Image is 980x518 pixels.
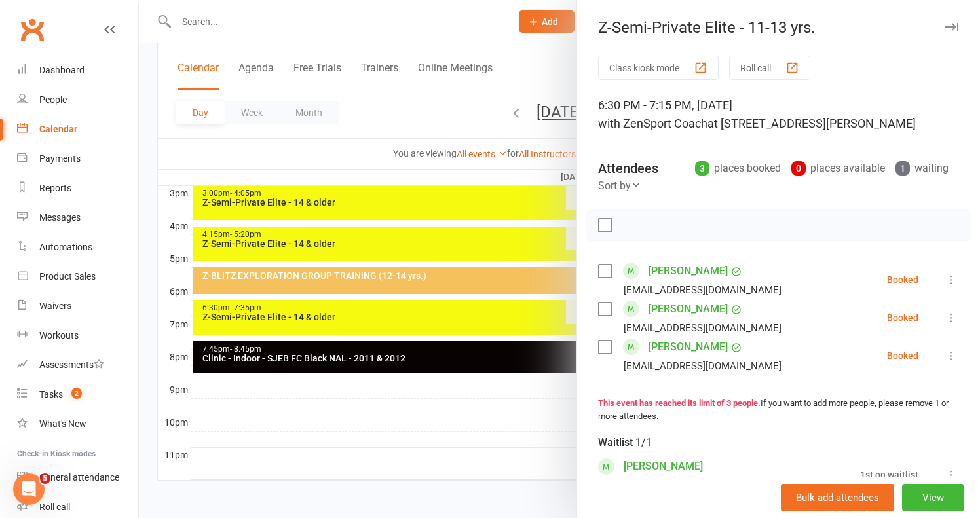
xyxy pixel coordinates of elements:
[17,232,138,262] a: Automations
[649,337,728,358] a: [PERSON_NAME]
[791,161,806,176] div: 0
[39,153,81,164] div: Payments
[902,484,964,511] button: View
[695,161,709,176] div: 3
[17,174,138,203] a: Reports
[649,261,728,282] a: [PERSON_NAME]
[39,124,77,134] div: Calendar
[887,351,918,360] div: Booked
[598,96,959,133] div: 6:30 PM - 7:15 PM, [DATE]
[624,282,782,299] div: [EMAIL_ADDRESS][DOMAIN_NAME]
[39,472,119,483] div: General attendance
[17,115,138,144] a: Calendar
[39,183,71,193] div: Reports
[860,470,918,479] div: 1st on waitlist
[17,409,138,439] a: What's New
[17,262,138,291] a: Product Sales
[39,360,104,370] div: Assessments
[39,94,67,105] div: People
[781,484,894,511] button: Bulk add attendees
[39,301,71,311] div: Waivers
[17,350,138,380] a: Assessments
[635,434,652,452] div: 1/1
[624,358,782,375] div: [EMAIL_ADDRESS][DOMAIN_NAME]
[40,473,50,484] span: 5
[39,242,92,252] div: Automations
[895,159,949,177] div: waiting
[887,275,918,284] div: Booked
[598,397,959,424] div: If you want to add more people, please remove 1 or more attendees.
[39,389,63,399] div: Tasks
[624,456,703,477] a: [PERSON_NAME]
[598,177,641,194] div: Sort by
[17,203,138,232] a: Messages
[39,65,85,75] div: Dashboard
[598,56,719,80] button: Class kiosk mode
[887,313,918,322] div: Booked
[17,291,138,321] a: Waivers
[39,330,79,341] div: Workouts
[39,212,81,223] div: Messages
[598,398,761,408] strong: This event has reached its limit of 3 people.
[791,159,885,177] div: places available
[39,418,86,429] div: What's New
[598,159,658,177] div: Attendees
[577,18,980,37] div: Z-Semi-Private Elite - 11-13 yrs.
[17,380,138,409] a: Tasks 2
[17,144,138,174] a: Payments
[624,320,782,337] div: [EMAIL_ADDRESS][DOMAIN_NAME]
[39,502,70,512] div: Roll call
[71,388,82,399] span: 2
[13,473,45,505] iframe: Intercom live chat
[649,299,728,320] a: [PERSON_NAME]
[16,13,48,46] a: Clubworx
[895,161,910,176] div: 1
[17,321,138,350] a: Workouts
[695,159,781,177] div: places booked
[729,56,810,80] button: Roll call
[598,117,707,130] span: with ZenSport Coach
[17,85,138,115] a: People
[598,434,652,452] div: Waitlist
[17,463,138,492] a: General attendance kiosk mode
[39,271,96,282] div: Product Sales
[17,56,138,85] a: Dashboard
[707,117,916,130] span: at [STREET_ADDRESS][PERSON_NAME]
